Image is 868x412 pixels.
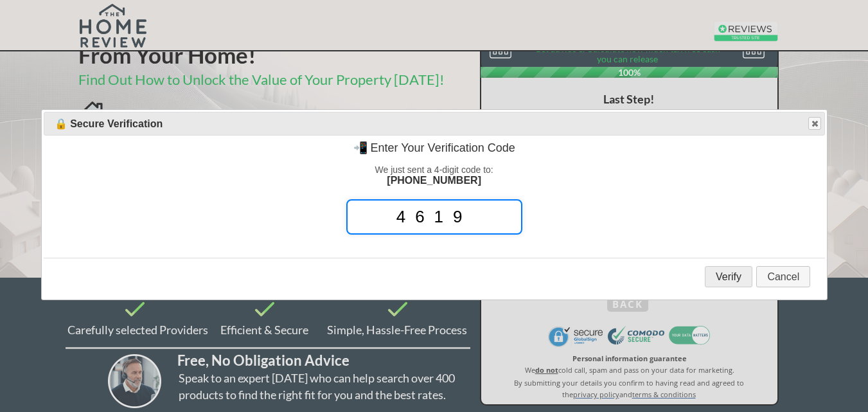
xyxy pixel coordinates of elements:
[54,165,815,175] p: We just sent a 4-digit code to:
[705,266,752,287] button: Verify
[756,266,810,287] button: Cancel
[346,199,522,235] input: ••••
[54,175,815,186] p: [PHONE_NUMBER]
[55,118,738,130] span: 🔒 Secure Verification
[54,141,815,155] p: 📲 Enter Your Verification Code
[808,117,821,130] button: Close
